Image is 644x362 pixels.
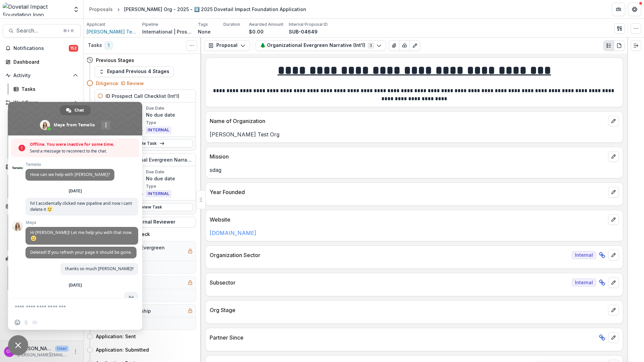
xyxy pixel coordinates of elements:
[13,58,75,65] div: Dashboard
[3,43,81,54] button: Notifications152
[210,117,605,125] p: Name of Organization
[146,111,193,118] p: No due date
[60,105,91,115] a: Chat
[87,4,115,14] a: Proposals
[608,116,619,126] button: edit
[608,332,619,343] button: edit
[204,40,250,51] button: Proposal
[17,352,69,358] p: [PERSON_NAME][EMAIL_ADDRESS][DOMAIN_NAME]
[289,28,318,35] p: SUB-04649
[69,189,82,193] div: [DATE]
[15,298,122,315] textarea: Compose your message...
[69,283,82,287] div: [DATE]
[210,130,619,138] p: [PERSON_NAME] Test Org
[3,201,81,212] button: Open Contacts
[3,162,81,172] button: Open Documents
[608,305,619,315] button: edit
[389,40,399,51] button: View Attached Files
[603,40,614,51] button: Plaintext view
[87,28,137,35] a: [PERSON_NAME] Test Org
[628,3,641,16] button: Get Help
[608,250,619,260] button: edit
[15,320,20,325] span: Insert an emoji
[106,156,193,163] h5: 🌲 Organizational Evergreen Narrative (Int'l)
[129,295,133,300] span: hi!
[95,66,174,77] button: Expand Previous 4 Stages
[210,306,605,314] p: Org Stage
[198,21,208,27] p: Tags
[95,217,196,228] button: Add Internal Reviewer
[96,57,134,64] h4: Previous Stages
[3,253,81,264] button: Open Data & Reporting
[614,40,625,51] button: PDF view
[30,141,136,148] span: Offline. You were inactive for some time.
[25,162,114,167] span: Temelio
[89,6,113,13] div: Proposals
[612,3,625,16] button: Partners
[96,346,149,353] h4: Application: Submitted
[608,151,619,162] button: edit
[106,93,179,100] h5: ID Prospect Call Checklist (Int'l)
[62,27,75,35] div: ⌘ + K
[3,56,81,67] a: Dashboard
[142,28,193,35] p: International | Prospects Pipeline
[13,46,69,51] span: Notifications
[608,277,619,288] button: edit
[69,45,78,52] span: 152
[631,40,641,51] button: Expand right
[71,348,79,356] button: More
[3,24,81,38] button: Search...
[11,83,81,95] a: Tasks
[65,266,133,271] span: thanks so much [PERSON_NAME]!!
[3,3,69,16] img: Dovetail Impact Foundation logo
[98,203,193,211] a: Review Task
[572,279,596,287] span: Internal
[249,28,264,35] p: $0.00
[96,333,136,340] h4: Application: Sent
[256,40,386,51] button: 🌲 Organizational Evergreen Narrative (Int'l)3
[16,27,59,34] span: Search...
[608,214,619,225] button: edit
[71,3,81,16] button: Open entity switcher
[25,220,138,225] span: Maya
[210,216,605,224] p: Website
[210,188,605,196] p: Year Founded
[146,183,193,189] p: Type
[249,21,283,27] p: Awarded Amount
[87,21,105,27] p: Applicant
[146,120,193,126] p: Type
[30,172,110,177] span: How can we help with [PERSON_NAME]?
[3,97,81,108] button: Open Workflows
[30,249,132,255] span: Deleted! If you refresh your page it should be gone.
[210,251,569,259] p: Organization Sector
[98,139,193,147] a: Complete Task
[13,100,70,106] span: Workflows
[6,349,12,354] div: Courtney Eker Hardy
[146,105,193,111] p: Due Date
[223,21,240,27] p: Duration
[198,28,211,35] p: None
[87,4,309,14] nav: breadcrumb
[30,148,136,155] span: Send a message to reconnect to the chat.
[142,21,158,27] p: Pipeline
[8,335,28,355] a: Close chat
[210,153,605,161] p: Mission
[74,105,84,115] span: Chat
[289,21,328,27] p: Internal Proposal ID
[30,230,132,241] span: Hi [PERSON_NAME]! Let me help you with that now.
[146,127,171,133] span: INTERNAL
[572,251,596,259] span: Internal
[105,42,113,50] span: 1
[55,346,69,352] p: User
[210,230,256,236] a: [DOMAIN_NAME]
[146,169,193,175] p: Due Date
[146,190,171,197] span: INTERNAL
[3,70,81,81] button: Open Activity
[30,200,132,212] span: hi! I accidentally clicked new pipeline and now i cant delete it
[410,40,420,51] button: Edit as form
[146,175,193,182] p: No due date
[88,43,102,48] h3: Tasks
[186,40,197,51] button: Toggle View Cancelled Tasks
[13,73,70,78] span: Activity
